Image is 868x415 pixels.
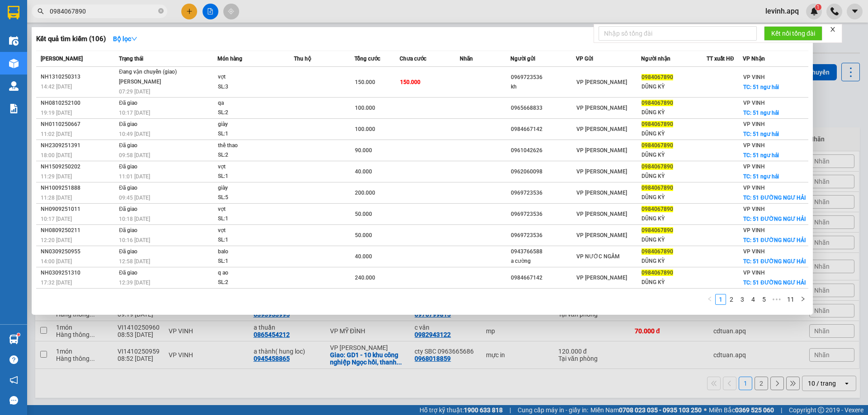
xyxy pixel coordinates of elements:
div: vợt [218,226,286,236]
span: search [38,8,44,14]
span: VP [PERSON_NAME] [576,190,627,196]
div: [PERSON_NAME] [119,77,187,87]
span: 19:19 [DATE] [41,110,72,116]
div: DŨNG KỲ [642,235,706,245]
div: SL: 2 [218,278,286,288]
span: 17:32 [DATE] [41,280,72,286]
span: 0984067890 [642,206,673,212]
button: left [704,294,715,305]
div: giày [218,183,286,193]
div: DŨNG KỲ [642,214,706,224]
a: 3 [737,294,747,304]
div: DŨNG KỲ [642,108,706,117]
span: Đã giao [119,248,137,255]
span: 10:18 [DATE] [119,216,150,222]
span: close-circle [158,8,164,14]
div: SL: 1 [218,129,286,139]
img: warehouse-icon [9,59,19,68]
span: 0984067890 [642,270,673,276]
div: NH0110250667 [41,120,116,129]
span: 150.000 [355,79,375,85]
span: 40.000 [355,168,372,175]
span: Đã giao [119,227,137,233]
div: DŨNG KỲ [642,172,706,181]
span: 0984067890 [642,163,673,170]
span: VP VINH [743,185,765,191]
div: 0984667142 [511,273,576,283]
a: 4 [748,294,758,304]
span: 10:49 [DATE] [119,131,150,137]
span: Đã giao [119,142,137,149]
span: TC: 51 ĐƯỜNG NGƯ HẢI [743,237,806,243]
div: Đang vận chuyển (giao) [119,67,187,77]
div: 0962060098 [511,167,576,177]
div: 0943766588 [511,247,576,256]
span: 10:17 [DATE] [41,216,72,222]
span: close-circle [158,7,164,16]
strong: Bộ lọc [113,35,137,42]
div: a cường [511,256,576,266]
div: 0965668833 [511,103,576,113]
div: DŨNG KỲ [642,256,706,266]
div: kh [511,82,576,92]
input: Tìm tên, số ĐT hoặc mã đơn [50,6,156,16]
input: Nhập số tổng đài [599,26,757,41]
span: VP Nhận [743,56,765,62]
div: SL: 3 [218,82,286,92]
a: 5 [759,294,769,304]
span: VP VINH [743,121,765,127]
sup: 1 [17,333,20,336]
a: 2 [726,294,736,304]
span: right [800,296,806,302]
span: 12:39 [DATE] [119,280,150,286]
span: 14:00 [DATE] [41,258,72,265]
span: 11:01 [DATE] [119,173,150,180]
span: 200.000 [355,190,375,196]
span: VP [PERSON_NAME] [576,79,627,85]
span: 12:58 [DATE] [119,258,150,265]
div: vợt [218,205,286,214]
img: solution-icon [9,104,19,113]
span: VP [PERSON_NAME] [576,211,627,217]
span: 11:28 [DATE] [41,195,72,201]
span: Kết nối tổng đài [771,28,815,38]
span: 10:17 [DATE] [119,110,150,116]
span: question-circle [9,355,18,364]
span: VP VINH [743,74,765,80]
span: Đã giao [119,270,137,276]
span: 40.000 [355,253,372,260]
span: TC: 51 ĐƯỜNG NGƯ HẢI [743,216,806,222]
div: DŨNG KỲ [642,150,706,160]
span: 0984067890 [642,142,673,149]
div: SL: 1 [218,235,286,245]
div: thể thao [218,141,286,151]
span: Thu hộ [294,56,311,62]
span: [PERSON_NAME] [41,56,83,62]
span: TC: 51 ngư hải [743,84,779,90]
span: 10:16 [DATE] [119,237,150,243]
span: VP VINH [743,142,765,149]
h3: Kết quả tìm kiếm ( 106 ) [36,34,106,44]
div: 0961042626 [511,146,576,155]
span: 240.000 [355,275,375,281]
div: giày [218,120,286,130]
div: 0969723536 [511,188,576,198]
span: left [707,296,712,302]
span: 100.000 [355,105,375,111]
div: DŨNG KỲ [642,82,706,92]
div: balo [218,247,286,257]
img: warehouse-icon [9,335,19,344]
div: NH0809250211 [41,226,116,235]
span: 11:02 [DATE] [41,131,72,137]
div: SL: 1 [218,214,286,224]
div: 0969723536 [511,73,576,82]
span: 0984067890 [642,100,673,106]
img: logo-vxr [8,6,19,19]
span: TC: 51 ĐƯỜNG NGƯ HẢI [743,280,806,286]
li: Next 5 Pages [769,294,784,305]
span: close [830,26,836,33]
span: TC: 51 ngư hải [743,173,779,180]
span: VP VINH [743,100,765,106]
img: warehouse-icon [9,36,19,46]
li: Previous Page [704,294,715,305]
